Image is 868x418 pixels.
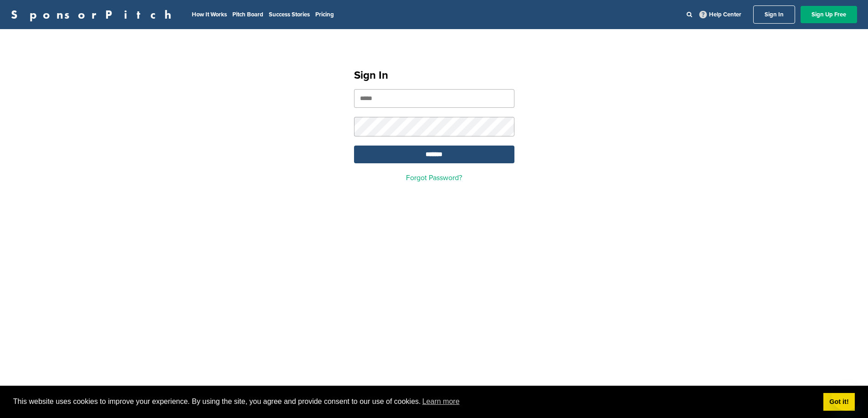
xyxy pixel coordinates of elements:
[823,393,855,411] a: dismiss cookie message
[801,6,857,23] a: Sign Up Free
[421,395,461,408] a: learn more about cookies
[192,11,227,18] a: How It Works
[232,11,263,18] a: Pitch Board
[832,382,861,411] iframe: Button to launch messaging window
[11,9,177,20] a: SponsorPitch
[269,11,310,18] a: Success Stories
[354,67,514,84] h1: Sign In
[753,5,795,24] a: Sign In
[698,9,743,20] a: Help Center
[315,11,334,18] a: Pricing
[406,173,462,182] a: Forgot Password?
[13,395,816,408] span: This website uses cookies to improve your experience. By using the site, you agree and provide co...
